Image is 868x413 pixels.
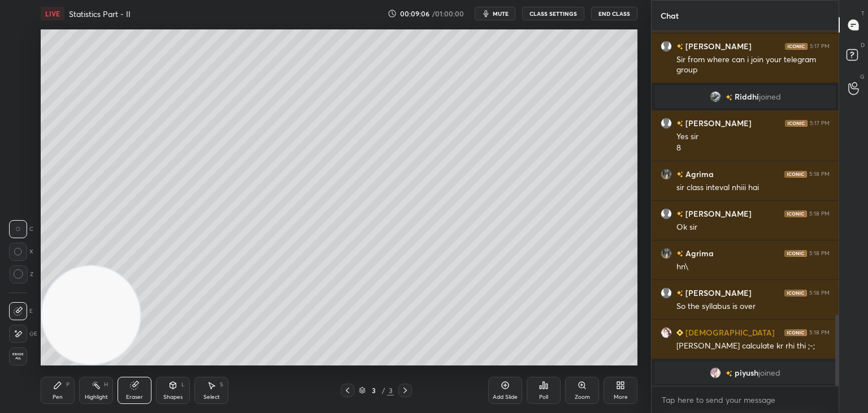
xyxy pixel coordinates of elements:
[735,92,759,101] span: Riddhi
[9,243,33,261] div: X
[661,118,672,129] img: default.png
[126,394,143,400] div: Eraser
[676,222,830,233] div: Ok sir
[652,31,839,386] div: grid
[181,382,185,388] div: L
[809,210,830,217] div: 5:18 PM
[69,8,131,19] h4: Statistics Part - II
[809,329,830,336] div: 5:18 PM
[676,251,683,257] img: no-rating-badge.077c3623.svg
[10,352,27,360] span: Erase all
[9,325,37,343] div: E
[676,182,830,193] div: sir class inteval nhiii hai
[661,41,672,52] img: default.png
[676,301,830,312] div: So the syllabus is over
[53,394,63,400] div: Pen
[539,394,548,400] div: Poll
[676,290,683,296] img: no-rating-badge.077c3623.svg
[710,367,721,378] img: c2ef87eba7614110a7500187e9032b59.jpg
[683,287,752,299] h6: [PERSON_NAME]
[860,72,865,81] p: G
[104,382,108,388] div: H
[493,10,509,18] span: mute
[683,117,752,129] h6: [PERSON_NAME]
[784,329,807,336] img: iconic-dark.1390631f.png
[809,290,830,296] div: 5:18 PM
[785,120,808,127] img: iconic-dark.1390631f.png
[676,54,830,76] div: Sir from where can i join your telegram group
[809,171,830,178] div: 5:18 PM
[683,208,752,220] h6: [PERSON_NAME]
[683,326,775,338] h6: [DEMOGRAPHIC_DATA]
[9,220,33,238] div: C
[810,43,830,50] div: 5:17 PM
[784,171,807,178] img: iconic-dark.1390631f.png
[575,394,590,400] div: Zoom
[759,92,781,101] span: joined
[368,387,379,394] div: 3
[861,41,865,49] p: D
[683,168,714,180] h6: Agrima
[676,143,830,154] div: 8
[683,247,714,259] h6: Agrima
[9,265,33,283] div: Z
[475,7,515,20] button: mute
[9,302,33,320] div: E
[683,40,752,52] h6: [PERSON_NAME]
[652,1,688,31] p: Chat
[85,394,108,400] div: Highlight
[661,169,672,180] img: 6cfc7c23059f4cf3800add69c74d7bd1.jpg
[676,44,683,50] img: no-rating-badge.077c3623.svg
[661,208,672,220] img: default.png
[735,368,758,377] span: piyush
[493,394,518,400] div: Add Slide
[726,94,732,101] img: no-rating-badge.077c3623.svg
[387,385,394,395] div: 3
[220,382,223,388] div: S
[522,7,584,20] button: CLASS SETTINGS
[381,387,385,394] div: /
[785,43,808,50] img: iconic-dark.1390631f.png
[676,211,683,217] img: no-rating-badge.077c3623.svg
[710,91,721,102] img: 0656592163f44f84bd9025262c4a1d4d.jpg
[203,394,220,400] div: Select
[810,120,830,127] div: 5:17 PM
[41,7,64,20] div: LIVE
[784,250,807,257] img: iconic-dark.1390631f.png
[676,329,683,336] img: Learner_Badge_beginner_1_8b307cf2a0.svg
[676,261,830,273] div: hn\
[676,121,683,127] img: no-rating-badge.077c3623.svg
[591,7,637,20] button: End Class
[784,210,807,217] img: iconic-dark.1390631f.png
[661,327,672,338] img: 26b82dd3d0a9411991f32a0a285105fa.png
[676,341,830,352] div: [PERSON_NAME] calculate kr rhi thi ;-;
[66,382,70,388] div: P
[614,394,628,400] div: More
[758,368,780,377] span: joined
[661,287,672,299] img: default.png
[726,371,732,377] img: no-rating-badge.077c3623.svg
[163,394,183,400] div: Shapes
[861,9,865,18] p: T
[661,248,672,259] img: 6cfc7c23059f4cf3800add69c74d7bd1.jpg
[809,250,830,257] div: 5:18 PM
[784,290,807,296] img: iconic-dark.1390631f.png
[676,131,830,143] div: Yes sir
[676,171,683,178] img: no-rating-badge.077c3623.svg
